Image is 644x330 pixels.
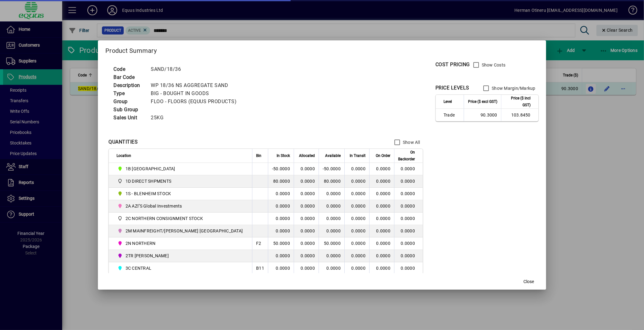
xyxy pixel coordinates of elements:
td: Group [110,98,148,106]
span: 0.0000 [351,228,366,233]
span: 0.0000 [351,266,366,271]
td: WP 18/36 NS AGGREGATE SAND [148,81,244,89]
div: COST PRICING [435,61,470,68]
td: 0.0000 [294,225,319,237]
span: Location [117,152,131,159]
span: In Transit [350,152,366,159]
div: PRICE LEVELS [435,84,469,92]
td: 80.0000 [268,175,294,188]
span: Level [444,98,452,105]
span: On Order [376,152,390,159]
td: Sub Group [110,106,148,114]
span: Bin [256,152,261,159]
td: B11 [252,262,268,275]
td: 0.0000 [394,188,423,200]
span: 2N NORTHERN [117,240,245,247]
td: 0.0000 [294,213,319,225]
span: 2M MAINFREIGHT/OWENS AUCKLAND [117,227,245,235]
td: FLOO - FLOORS (EQUUS PRODUCTS) [148,98,244,106]
span: 0.0000 [376,191,390,196]
td: 0.0000 [294,200,319,213]
span: Allocated [299,152,315,159]
td: 0.0000 [294,175,319,188]
td: 0.0000 [319,250,344,262]
td: 0.0000 [268,213,294,225]
td: 0.0000 [394,213,423,225]
td: 0.0000 [319,225,344,237]
td: 0.0000 [294,163,319,175]
span: Price ($ incl GST) [505,95,531,108]
span: 0.0000 [351,253,366,258]
span: 0.0000 [376,241,390,246]
td: 0.0000 [294,250,319,262]
span: Available [325,152,341,159]
td: Code [110,65,148,73]
td: 0.0000 [268,225,294,237]
td: 0.0000 [268,200,294,213]
td: 0.0000 [294,188,319,200]
span: On Backorder [398,149,415,163]
span: 0.0000 [376,166,390,171]
span: 0.0000 [376,228,390,233]
div: QUANTITIES [108,138,138,146]
td: 0.0000 [394,163,423,175]
span: 0.0000 [351,179,366,184]
span: 2N NORTHERN [126,240,156,246]
span: 2A AZI''S Global Investments [126,203,182,209]
td: 0.0000 [268,188,294,200]
label: Show Margin/Markup [490,85,536,91]
td: Sales Unit [110,114,148,122]
span: Price ($ excl GST) [468,98,497,105]
span: In Stock [277,152,290,159]
span: 0.0000 [351,241,366,246]
label: Show Costs [481,62,506,68]
span: 0.0000 [376,216,390,221]
td: 0.0000 [319,213,344,225]
span: 2TR [PERSON_NAME] [126,253,169,259]
td: 0.0000 [319,188,344,200]
span: 3C CENTRAL [117,264,245,272]
span: 2M MAINFREIGHT/[PERSON_NAME] [GEOGRAPHIC_DATA] [126,228,243,234]
span: Close [523,278,534,285]
span: 3C CENTRAL [126,265,152,271]
td: 0.0000 [294,237,319,250]
span: 2A AZI''S Global Investments [117,202,245,210]
h2: Product Summary [98,40,546,58]
span: 2C NORTHERN CONSIGNMENT STOCK [117,215,245,222]
span: 2TR TOM RYAN CARTAGE [117,252,245,259]
td: 50.0000 [319,237,344,250]
td: 50.0000 [268,237,294,250]
span: 0.0000 [376,204,390,209]
td: BIG - BOUGHT IN GOODS [148,89,244,98]
td: -50.0000 [268,163,294,175]
td: 0.0000 [268,250,294,262]
td: Description [110,81,148,89]
td: Bar Code [110,73,148,81]
td: 0.0000 [394,237,423,250]
span: Trade [444,112,460,118]
span: 0.0000 [376,179,390,184]
button: Close [519,276,539,287]
td: F2 [252,237,268,250]
td: 0.0000 [294,262,319,275]
span: 1S - BLENHEIM STOCK [117,190,245,197]
span: 0.0000 [376,253,390,258]
td: Type [110,89,148,98]
span: 0.0000 [376,266,390,271]
td: 0.0000 [394,225,423,237]
td: 0.0000 [319,262,344,275]
span: 1D DIRECT SHPMENTS [126,178,172,184]
td: 103.8450 [501,109,538,121]
td: 0.0000 [268,262,294,275]
td: 0.0000 [394,200,423,213]
span: 1B [GEOGRAPHIC_DATA] [126,166,175,172]
td: 25KG [148,114,244,122]
span: 1B BLENHEIM [117,165,245,172]
span: 1D DIRECT SHPMENTS [117,177,245,185]
span: 1S - BLENHEIM STOCK [126,190,171,197]
span: 2C NORTHERN CONSIGNMENT STOCK [126,215,203,222]
td: 0.0000 [394,262,423,275]
td: 0.0000 [319,200,344,213]
td: 90.3000 [464,109,501,121]
td: SAND/18/36 [148,65,244,73]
